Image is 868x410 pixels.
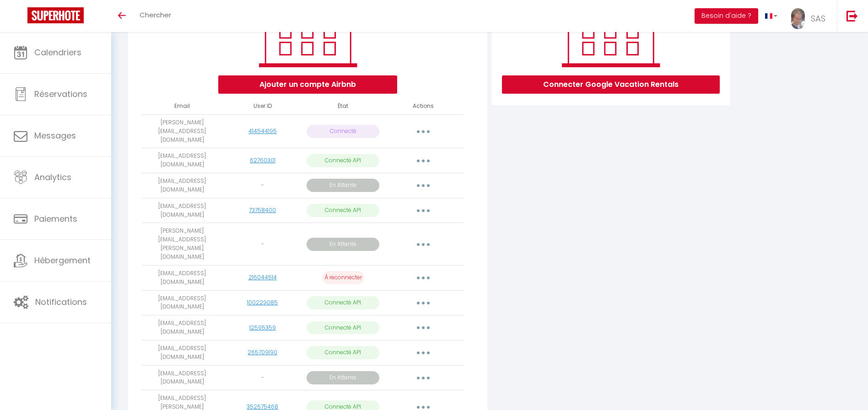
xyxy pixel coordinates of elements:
[34,171,71,183] span: Analytics
[226,181,299,190] div: -
[307,125,380,138] p: Connecté
[34,47,81,58] span: Calendriers
[307,238,380,251] p: En Attente
[142,365,222,390] td: [EMAIL_ADDRESS][DOMAIN_NAME]
[248,273,277,281] a: 216044514
[811,13,825,24] span: SAS
[142,173,222,198] td: [EMAIL_ADDRESS][DOMAIN_NAME]
[142,98,222,114] th: Email
[27,7,84,23] img: Super Booking
[307,179,380,192] p: En Attente
[218,75,397,94] button: Ajouter un compte Airbnb
[695,8,758,24] button: Besoin d'aide ?
[307,321,380,335] p: Connecté API
[322,271,364,284] p: À reconnecter
[307,204,380,217] p: Connecté API
[35,296,87,308] span: Notifications
[249,206,276,214] a: 73758400
[142,265,222,290] td: [EMAIL_ADDRESS][DOMAIN_NAME]
[142,290,222,315] td: [EMAIL_ADDRESS][DOMAIN_NAME]
[248,348,277,356] a: 265709190
[846,10,858,21] img: logout
[226,373,299,382] div: -
[226,240,299,249] div: -
[142,223,222,265] td: [PERSON_NAME][EMAIL_ADDRESS][PERSON_NAME][DOMAIN_NAME]
[142,114,222,148] td: [PERSON_NAME][EMAIL_ADDRESS][DOMAIN_NAME]
[247,298,278,306] a: 100229085
[249,324,276,331] a: 12595359
[7,4,35,31] button: Ouvrir le widget de chat LiveChat
[307,371,380,384] p: En Attente
[307,296,380,309] p: Connecté API
[34,213,77,224] span: Paiements
[222,98,303,114] th: User ID
[142,340,222,365] td: [EMAIL_ADDRESS][DOMAIN_NAME]
[34,255,91,266] span: Hébergement
[142,315,222,341] td: [EMAIL_ADDRESS][DOMAIN_NAME]
[250,156,275,164] a: 62760301
[142,148,222,173] td: [EMAIL_ADDRESS][DOMAIN_NAME]
[142,198,222,223] td: [EMAIL_ADDRESS][DOMAIN_NAME]
[248,127,277,135] a: 414544195
[140,10,171,20] span: Chercher
[791,8,805,29] img: ...
[307,346,380,359] p: Connecté API
[307,154,380,167] p: Connecté API
[34,88,87,100] span: Réservations
[502,75,720,94] button: Connecter Google Vacation Rentals
[383,98,464,114] th: Actions
[34,130,76,141] span: Messages
[303,98,383,114] th: État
